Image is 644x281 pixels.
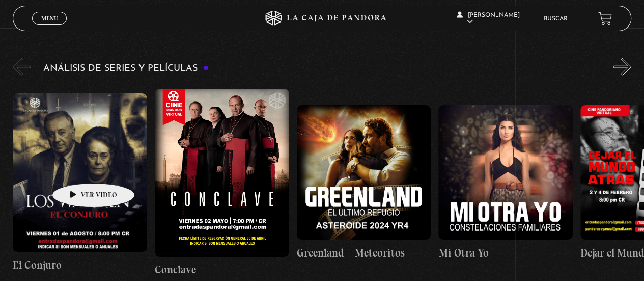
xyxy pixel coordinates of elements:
[457,12,520,25] span: [PERSON_NAME]
[13,58,31,76] button: Previous
[438,245,573,261] h4: Mi Otra Yo
[38,24,62,31] span: Cerrar
[544,16,568,22] a: Buscar
[43,64,209,73] h3: Análisis de series y películas
[13,257,147,273] h4: El Conjuro
[613,58,631,76] button: Next
[297,245,431,261] h4: Greenland – Meteoritos
[155,262,289,278] h4: Conclave
[41,15,58,21] span: Menu
[598,12,612,25] a: View your shopping cart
